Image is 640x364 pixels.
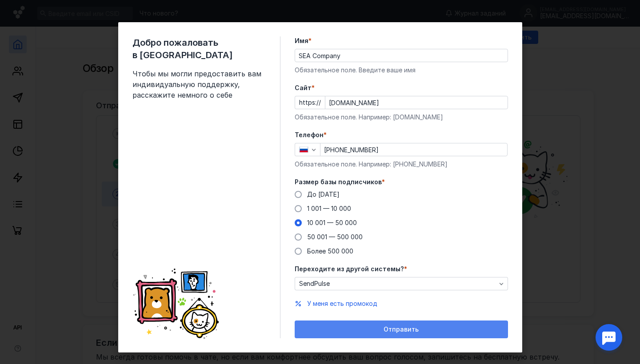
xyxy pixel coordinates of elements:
span: Отправить [384,326,419,333]
div: Обязательное поле. Например: [PHONE_NUMBER] [295,160,508,169]
span: Переходите из другой системы? [295,265,404,273]
span: 50 001 — 500 000 [307,233,363,241]
span: До [DATE] [307,190,340,198]
span: Размер базы подписчиков [295,178,382,186]
button: SendPulse [295,277,508,290]
span: 10 001 — 50 000 [307,219,357,226]
span: Имя [295,36,308,45]
span: Более 500 000 [307,247,353,255]
span: SendPulse [299,280,330,288]
span: Cайт [295,83,312,92]
span: Добро пожаловать в [GEOGRAPHIC_DATA] [132,36,266,61]
div: Обязательное поле. Например: [DOMAIN_NAME] [295,113,508,122]
span: 1 001 — 10 000 [307,205,351,212]
button: Отправить [295,320,508,338]
div: Обязательное поле. Введите ваше имя [295,66,508,75]
button: У меня есть промокод [307,299,377,308]
span: Чтобы мы могли предоставить вам индивидуальную поддержку, расскажите немного о себе [132,68,266,100]
span: У меня есть промокод [307,300,377,307]
span: Телефон [295,131,324,139]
